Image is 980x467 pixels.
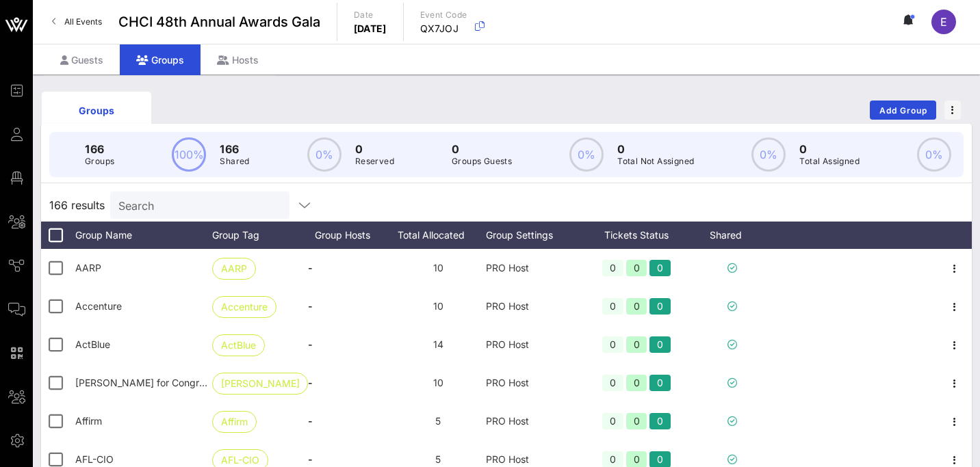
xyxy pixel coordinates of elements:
span: 10 [433,262,443,273]
p: Date [354,8,387,22]
div: PRO Host [486,325,582,364]
span: - [308,402,313,440]
p: 166 [220,141,249,157]
span: Affirm [75,415,102,427]
div: 0 [602,260,623,276]
p: 166 [85,141,114,157]
p: Groups Guests [452,155,512,168]
div: Hosts [201,44,275,75]
div: 0 [649,336,671,353]
div: 0 [626,298,647,315]
span: AFL-CIO [75,453,114,465]
div: Tickets Status [582,222,691,249]
div: 0 [626,336,647,353]
span: Accenture [75,300,122,312]
div: Guests [44,44,120,75]
span: [PERSON_NAME]… [221,373,299,394]
p: Total Not Assigned [617,155,694,168]
span: - [308,325,313,364]
span: - [308,249,313,287]
div: 0 [626,375,647,391]
span: 10 [433,377,443,388]
div: PRO Host [486,287,582,325]
span: ActBlue [75,338,110,350]
p: 0 [355,141,394,157]
div: Shared [691,222,773,249]
div: 0 [602,375,623,391]
span: Adriano Espaillat for Congress [75,377,214,388]
div: 0 [649,413,671,429]
div: 0 [602,298,623,315]
span: Add Group [879,105,928,116]
p: [DATE] [354,22,387,36]
div: Groups [120,44,201,75]
div: Group Tag [212,222,308,249]
p: 0 [617,141,694,157]
div: Group Name [75,222,212,249]
span: E [940,15,947,29]
div: Group Hosts [308,222,390,249]
a: All Events [44,11,110,33]
div: Group Settings [486,222,582,249]
div: 0 [626,260,647,276]
div: E [931,10,956,34]
p: 0 [452,141,512,157]
button: Add Group [870,101,936,120]
div: 0 [649,260,671,276]
div: 0 [626,413,647,429]
div: PRO Host [486,249,582,287]
span: 166 results [49,197,105,213]
p: Total Assigned [799,155,860,168]
span: CHCI 48th Annual Awards Gala [118,12,320,32]
span: - [308,287,313,325]
p: Reserved [355,155,394,168]
span: AARP [221,258,247,279]
div: 0 [649,375,671,391]
p: Shared [220,155,249,168]
span: Accenture [221,297,268,317]
div: PRO Host [486,402,582,440]
div: 0 [602,413,623,429]
span: All Events [64,16,102,27]
div: Total Allocated [390,222,486,249]
span: - [308,364,313,402]
span: 5 [435,453,441,465]
span: 5 [435,415,441,427]
span: 10 [433,300,443,312]
span: 14 [433,338,443,350]
div: Groups [52,103,141,118]
span: AARP [75,262,101,273]
div: PRO Host [486,364,582,402]
p: 0 [799,141,860,157]
p: QX7JOJ [420,22,467,36]
span: ActBlue [221,335,256,356]
p: Event Code [420,8,467,22]
div: 0 [602,336,623,353]
p: Groups [85,155,114,168]
span: Affirm [221,412,248,432]
div: 0 [649,298,671,315]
